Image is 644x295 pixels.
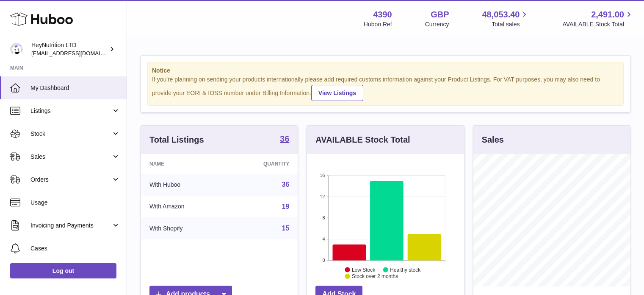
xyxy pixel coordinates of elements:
[320,173,325,178] text: 16
[141,196,227,218] td: With Amazon
[323,215,325,220] text: 8
[280,135,289,143] strong: 36
[227,154,298,174] th: Quantity
[562,20,634,28] span: AVAILABLE Stock Total
[141,154,227,174] th: Name
[492,20,529,28] span: Total sales
[149,134,204,146] h3: Total Listings
[315,134,410,146] h3: AVAILABLE Stock Total
[141,174,227,196] td: With Huboo
[562,9,634,28] a: 2,491.00 AVAILABLE Stock Total
[280,135,289,145] a: 36
[141,217,227,239] td: With Shopify
[352,267,376,273] text: Low Stock
[30,176,111,184] span: Orders
[152,76,619,101] div: If you're planning on sending your products internationally please add required customs informati...
[390,267,421,273] text: Healthy stock
[282,203,290,210] a: 19
[10,263,116,278] a: Log out
[30,107,111,115] span: Listings
[30,130,111,138] span: Stock
[31,41,108,57] div: HeyNutrition LTD
[152,67,619,75] strong: Notice
[31,50,124,56] span: [EMAIL_ADDRESS][DOMAIN_NAME]
[323,236,325,242] text: 4
[482,134,504,146] h3: Sales
[10,43,23,56] img: info@heynutrition.com
[373,9,392,20] strong: 4390
[364,20,392,28] div: Huboo Ref
[30,153,111,161] span: Sales
[282,181,290,188] a: 36
[482,9,529,28] a: 48,053.40 Total sales
[591,9,624,20] span: 2,491.00
[323,258,325,263] text: 0
[311,85,363,101] a: View Listings
[482,9,520,20] span: 48,053.40
[352,273,398,279] text: Stock over 2 months
[425,20,449,28] div: Currency
[30,244,120,253] span: Cases
[30,199,120,207] span: Usage
[30,222,111,230] span: Invoicing and Payments
[30,84,120,92] span: My Dashboard
[320,194,325,199] text: 12
[282,225,290,232] a: 15
[431,9,449,20] strong: GBP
